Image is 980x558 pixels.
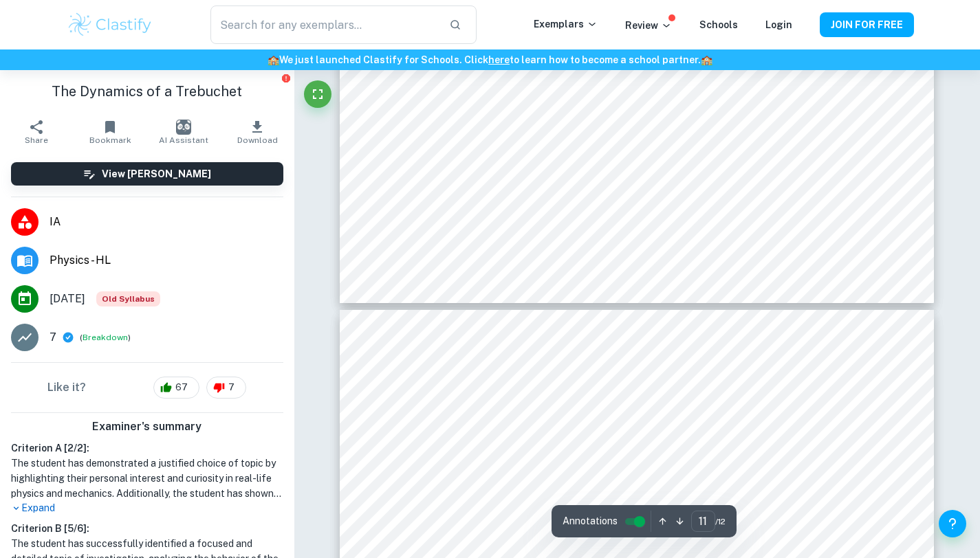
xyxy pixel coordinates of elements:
[147,113,221,151] button: AI Assistant
[67,11,154,38] img: Clastify logo
[206,377,246,399] div: 7
[765,19,792,30] a: Login
[6,418,289,435] h6: Examiner's summary
[699,19,738,30] a: Schools
[50,252,283,269] span: Physics - HL
[102,166,211,181] h6: View [PERSON_NAME]
[50,214,283,230] span: IA
[11,440,283,456] h6: Criterion A [ 2 / 2 ]:
[210,5,437,44] input: Search for any exemplars...
[47,379,86,396] h6: Like it?
[3,52,977,67] h6: We just launched Clastify for Schools. Click to learn how to become a school partner.
[80,331,131,344] span: ( )
[563,514,618,528] span: Annotations
[11,501,283,515] p: Expand
[83,331,128,344] button: Breakdown
[268,54,279,65] span: 🏫
[11,162,283,186] button: View [PERSON_NAME]
[25,135,48,145] span: Share
[237,135,278,145] span: Download
[96,291,160,306] div: Starting from the May 2025 session, the Physics IA requirements have changed. It's OK to refer to...
[304,80,331,108] button: Fullscreen
[11,521,283,536] h6: Criterion B [ 5 / 6 ]:
[11,456,283,501] h1: The student has demonstrated a justified choice of topic by highlighting their personal interest ...
[701,54,712,65] span: 🏫
[168,381,195,394] span: 67
[488,54,510,65] a: here
[89,135,131,145] span: Bookmark
[50,291,85,307] span: [DATE]
[153,377,199,399] div: 67
[221,381,242,394] span: 7
[820,12,914,37] button: JOIN FOR FREE
[50,329,56,346] p: 7
[939,510,966,537] button: Help and Feedback
[221,113,294,151] button: Download
[74,113,147,151] button: Bookmark
[625,18,672,33] p: Review
[715,515,726,528] span: / 12
[11,81,283,102] h1: The Dynamics of a Trebuchet
[281,73,292,83] button: Report issue
[159,135,208,145] span: AI Assistant
[96,291,160,306] span: Old Syllabus
[176,120,191,135] img: AI Assistant
[534,16,598,32] p: Exemplars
